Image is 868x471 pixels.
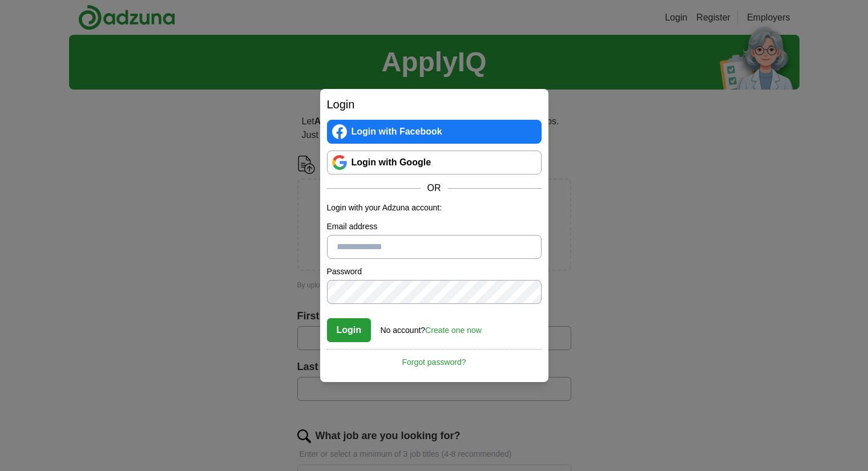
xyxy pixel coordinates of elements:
button: Login [327,318,372,342]
a: Login with Google [327,151,542,174]
h2: Login [327,96,542,113]
a: Forgot password? [327,349,542,368]
p: Login with your Adzuna account: [327,202,542,214]
span: OR [421,181,448,195]
a: Create one now [425,326,482,335]
a: Login with Facebook [327,120,542,144]
div: No account? [381,318,482,336]
label: Email address [327,221,542,233]
label: Password [327,266,542,278]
